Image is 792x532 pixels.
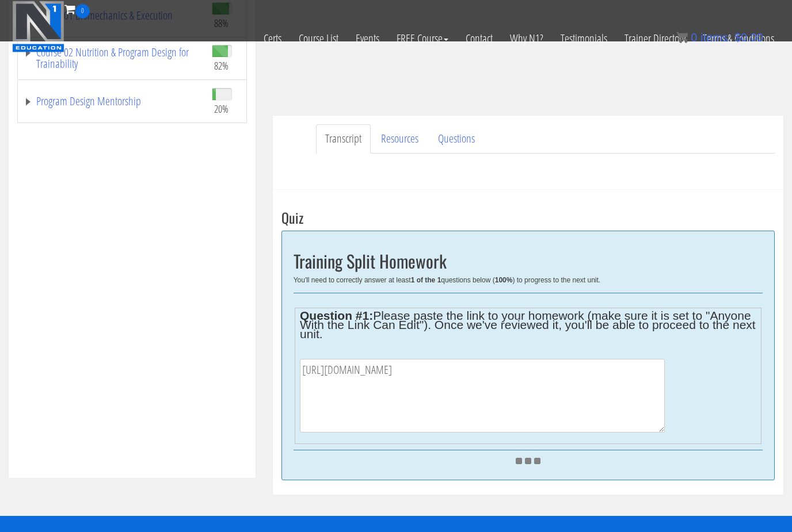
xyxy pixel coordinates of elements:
img: n1-education [12,1,64,52]
a: Questions [429,124,484,154]
a: Terms & Conditions [694,18,783,59]
b: 1 of the 1 [411,276,441,284]
h3: Quiz [281,210,775,225]
div: You'll need to correctly answer at least questions below ( ) to progress to the next unit. [294,276,763,284]
h2: Training Split Homework [294,251,763,270]
strong: Question #1: [300,309,373,322]
span: 82% [214,59,229,72]
a: 0 [64,1,90,17]
a: Why N1? [501,18,552,59]
a: 0 items: $0.00 [676,31,763,44]
a: Transcript [316,124,371,154]
span: items: [700,31,731,44]
a: Program Design Mentorship [24,95,200,107]
a: Certs [255,18,290,59]
a: FREE Course [388,18,457,59]
a: Resources [372,124,428,154]
legend: Please paste the link to your homework (make sure it is set to "Anyone With the Link Can Edit"). ... [300,311,756,339]
span: 20% [214,102,229,115]
img: ajax_loader.gif [516,458,540,464]
b: 100% [495,276,513,284]
img: icon11.png [676,32,688,43]
a: Contact [457,18,501,59]
bdi: 0.00 [734,31,763,44]
a: Events [347,18,388,59]
a: Testimonials [552,18,616,59]
span: 0 [691,31,697,44]
span: 0 [75,4,90,18]
a: Course List [290,18,347,59]
span: $ [734,31,741,44]
a: Trainer Directory [616,18,694,59]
